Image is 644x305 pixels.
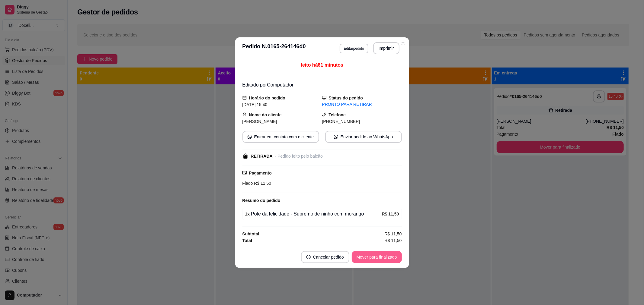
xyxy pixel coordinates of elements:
[253,181,271,186] span: R$ 11,50
[322,96,326,100] span: desktop
[245,210,382,218] div: Pote da felicidade - Supremo de ninho com morango
[242,131,319,143] button: whats-appEntrar em contato com o cliente
[242,238,252,243] strong: Total
[301,251,349,263] button: close-circleCancelar pedido
[249,112,282,117] strong: Nome do cliente
[325,131,402,143] button: whats-appEnviar pedido ao WhatsApp
[249,171,272,175] strong: Pagamento
[242,181,253,186] span: Fiado
[242,119,277,124] span: [PERSON_NAME]
[275,153,323,159] div: - Pedido feito pelo balcão
[245,212,250,216] strong: 1 x
[242,198,280,203] strong: Resumo do pedido
[242,112,247,117] span: user
[242,96,247,100] span: calendar
[340,44,368,53] button: Editarpedido
[249,96,286,100] strong: Horário do pedido
[242,171,247,175] span: credit-card
[248,135,252,139] span: whats-app
[385,231,402,237] span: R$ 11,50
[242,102,268,107] span: [DATE] 15:40
[242,82,294,87] span: Editado por Computador
[322,101,402,108] div: PRONTO PARA RETIRAR
[334,135,338,139] span: whats-app
[352,251,402,263] button: Mover para finalizado
[301,62,343,68] span: feito há 61 minutos
[329,96,363,100] strong: Status do pedido
[242,231,259,236] strong: Subtotal
[385,237,402,244] span: R$ 11,50
[306,255,311,259] span: close-circle
[242,42,306,54] h3: Pedido N. 0165-264146d0
[398,39,408,48] button: Close
[322,112,326,117] span: phone
[382,212,399,216] strong: R$ 11,50
[329,112,346,117] strong: Telefone
[322,119,360,124] span: [PHONE_NUMBER]
[251,153,273,159] div: RETIRADA
[373,42,399,54] button: Imprimir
